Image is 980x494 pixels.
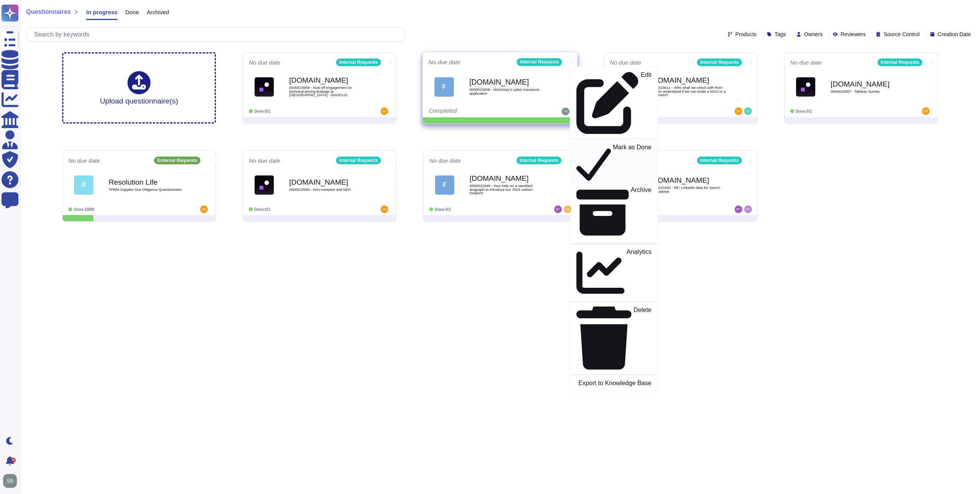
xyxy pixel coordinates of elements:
span: 0000023550 - Non-compete and NDA [289,188,366,192]
p: Export to Knowledge Base [578,380,651,386]
img: user [554,205,562,213]
span: Tags [775,32,786,37]
p: Mark as Done [613,144,652,183]
span: Owners [804,32,823,37]
b: [DOMAIN_NAME] [650,177,727,184]
div: Internal Requests [697,157,742,164]
span: 0000023608 - McKinsey's cyber insurance application [469,88,547,95]
a: Export to Knowledge Base [570,378,658,387]
b: [DOMAIN_NAME] [470,175,546,182]
a: Delete [570,305,658,371]
div: Completed [429,108,524,115]
img: Logo [796,77,815,97]
b: [DOMAIN_NAME] [289,179,366,186]
span: No due date [249,158,280,164]
p: Archive [631,187,652,239]
div: Upload questionnaire(s) [100,71,178,105]
span: Done: 0/1 [796,109,812,113]
span: No due date [429,158,461,164]
span: Done: 0/1 [254,109,270,113]
span: Questionnaires [26,9,71,15]
button: user [2,472,22,489]
img: user [735,107,742,115]
span: Done [125,9,139,15]
span: Reviewers [841,32,866,37]
p: Analytics [627,249,652,297]
span: 0000023587 - Tableau Survey [831,90,907,93]
b: Resolution Life [109,179,185,186]
img: user [922,107,930,115]
a: Analytics [570,247,658,299]
span: No due date [68,158,100,164]
div: F [435,175,454,195]
img: user [744,205,752,213]
span: TPRM Supplier Due Diligence Questionnaire [109,188,185,192]
span: 0000023348 - Your help on a standard âragraph to introduce our 2024 carbon footprint [470,184,546,195]
span: Creation Date [938,32,971,37]
div: External Requests [154,157,200,164]
span: No due date [429,59,460,65]
span: No due date [790,60,822,65]
span: Done: 0/1 [435,207,451,212]
span: No due date [249,60,280,65]
span: 0000023568 - Kick-off engagement on technical pricing leakage at [GEOGRAPHIC_DATA] - 9243CL01 [289,86,366,97]
div: Internal Requests [336,58,381,66]
a: Edit [570,70,658,136]
span: Done: 18/89 [74,207,94,212]
div: F [434,77,454,97]
img: user [3,474,17,488]
a: Archive [570,185,658,240]
div: Internal Requests [517,58,562,66]
img: user [562,108,569,115]
img: user [381,107,388,115]
b: [DOMAIN_NAME] [289,77,366,84]
span: Source Control [884,32,919,37]
input: Search by keywords [30,28,405,41]
span: Products [735,32,757,37]
div: Internal Requests [336,157,381,164]
span: Archived [147,9,169,15]
p: Edit [641,72,652,134]
img: user [744,107,752,115]
div: Internal Requests [877,58,922,66]
div: 9+ [11,458,16,462]
img: Logo [255,175,274,195]
span: Done: 0/1 [254,207,270,212]
div: R [74,175,93,195]
img: user [200,205,208,213]
img: Logo [255,77,274,97]
b: [DOMAIN_NAME] [831,80,907,88]
img: user [564,205,571,213]
b: [DOMAIN_NAME] [469,78,547,86]
div: Internal Requests [516,157,561,164]
img: user [735,205,742,213]
span: No due date [610,60,641,65]
span: In progress [86,9,118,15]
img: user [381,205,388,213]
b: [DOMAIN_NAME] [650,77,727,84]
div: Internal Requests [697,58,742,66]
span: 0000023340 - RE: Linkedin data for GenAI - Firm advise [650,186,727,193]
p: Delete [634,307,652,370]
a: Mark as Done [570,142,658,185]
span: 0000023611 - Who shall we check with from Risk to understand if we can invite a NGO to a firm event? [650,86,727,97]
